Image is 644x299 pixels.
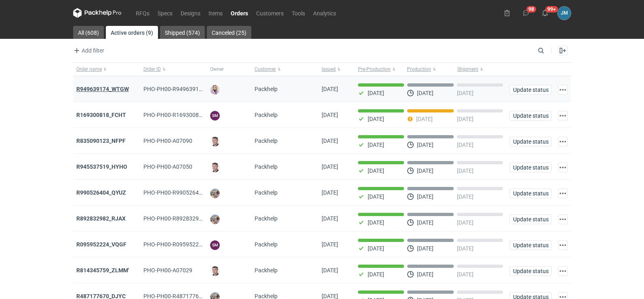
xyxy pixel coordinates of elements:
span: 30/07/2025 [322,189,338,196]
button: Update status [509,137,551,146]
p: [DATE] [368,193,384,200]
a: RFQs [132,8,154,18]
button: Actions [558,163,568,172]
img: Maciej Sikora [210,266,220,276]
img: Maciej Sikora [210,163,220,172]
a: R835090123_NFPF [76,138,126,144]
span: Production [407,66,431,72]
a: Tools [288,8,309,18]
span: PHO-PH00-R095952224_VQGF [143,241,223,248]
img: Michał Palasek [210,189,220,198]
button: Update status [509,163,551,172]
p: [DATE] [457,245,474,252]
figcaption: SM [210,240,220,250]
span: Update status [513,216,548,222]
p: [DATE] [368,271,384,278]
a: Items [204,8,227,18]
a: R892832982_RJAX [76,215,126,222]
p: [DATE] [368,142,384,148]
a: R095952224_VQGF [76,241,126,248]
button: Order name [73,63,140,76]
button: Customer [251,63,318,76]
button: Actions [558,137,568,146]
span: Packhelp [255,138,278,144]
button: Actions [558,266,568,276]
span: Order ID [143,66,161,72]
a: R814345759_ZLMM' [76,267,129,274]
span: Packhelp [255,86,278,92]
div: Joanna Myślak [558,6,571,20]
span: Update status [513,113,548,119]
span: Owner [210,66,224,72]
p: [DATE] [417,90,434,96]
a: Designs [177,8,204,18]
span: PHO-PH00-R892832982_RJAX [143,215,222,222]
span: PHO-PH00-R990526404_QYUZ [143,189,221,196]
p: [DATE] [457,168,474,174]
span: Update status [513,191,548,196]
p: [DATE] [457,90,474,96]
img: Klaudia Wiśniewska [210,85,220,95]
p: [DATE] [368,168,384,174]
button: Update status [509,85,551,95]
span: PHO-PH00-A07050 [143,163,192,170]
button: Shipment [456,63,506,76]
span: Update status [513,165,548,170]
a: Analytics [309,8,340,18]
button: Production [405,63,456,76]
button: Update status [509,240,551,250]
span: Issued [322,66,336,72]
p: [DATE] [417,142,434,148]
span: Packhelp [255,163,278,170]
a: Specs [154,8,177,18]
button: Update status [509,111,551,121]
button: Order ID [140,63,207,76]
button: Add filter [72,46,105,55]
img: Michał Palasek [210,214,220,224]
span: 07/08/2025 [322,138,338,144]
input: Search [536,46,562,55]
strong: R169300818_FCHT [76,112,126,118]
span: Packhelp [255,267,278,274]
p: [DATE] [417,219,434,226]
span: Packhelp [255,241,278,248]
button: JM [558,6,571,20]
button: Actions [558,85,568,95]
span: Update status [513,87,548,93]
button: Pre-Production [355,63,405,76]
button: 98 [520,6,532,19]
span: Update status [513,268,548,274]
span: PHO-PH00-R949639174_WTGW [143,86,225,92]
span: Packhelp [255,189,278,196]
p: [DATE] [457,219,474,226]
a: R990526404_QYUZ [76,189,126,196]
button: Update status [509,214,551,224]
svg: Packhelp Pro [73,8,122,18]
p: [DATE] [417,245,434,252]
span: 31/07/2025 [322,163,338,170]
span: Customer [255,66,276,72]
span: Order name [76,66,102,72]
span: Packhelp [255,112,278,118]
span: PHO-PH00-R169300818_FCHT [143,112,222,118]
p: [DATE] [417,193,434,200]
span: Add filter [72,46,104,55]
button: Update status [509,266,551,276]
p: [DATE] [417,168,434,174]
span: 08/08/2025 [322,86,338,92]
span: 24/07/2025 [322,241,338,248]
p: [DATE] [457,116,474,122]
span: Update status [513,242,548,248]
a: Active orders (9) [106,26,158,39]
p: [DATE] [368,245,384,252]
button: Actions [558,111,568,121]
button: Actions [558,240,568,250]
a: R945537519_HYHO [76,163,127,170]
strong: R949639174_WTGW [76,86,129,92]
